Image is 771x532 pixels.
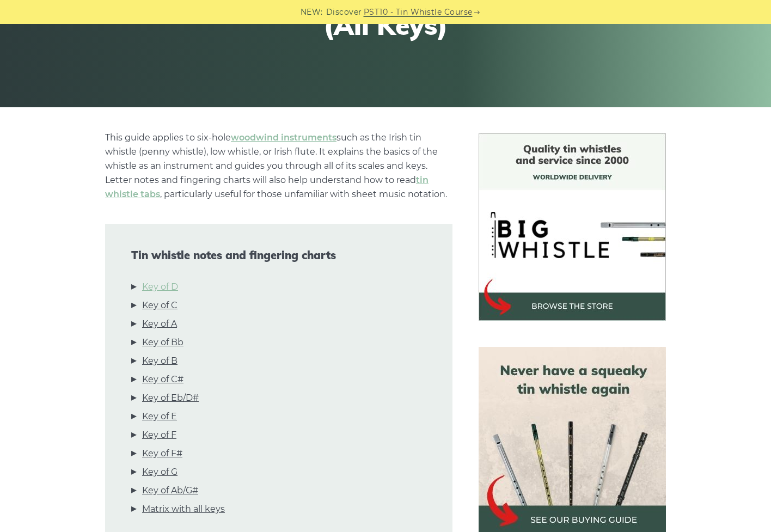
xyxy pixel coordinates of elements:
span: NEW: [301,6,323,19]
a: Key of C [142,298,178,313]
a: Key of C# [142,372,183,387]
a: woodwind instruments [231,132,336,143]
a: Key of A [142,317,177,331]
a: Key of F [142,428,176,442]
a: Key of F# [142,447,182,461]
span: Tin whistle notes and fingering charts [131,249,426,262]
a: Key of Eb/D# [142,391,199,405]
a: Key of B [142,354,178,368]
a: Key of D [142,280,178,294]
span: Discover [326,6,362,19]
a: PST10 - Tin Whistle Course [364,6,473,19]
a: Key of G [142,465,178,479]
a: Matrix with all keys [142,502,225,516]
p: This guide applies to six-hole such as the Irish tin whistle (penny whistle), low whistle, or Iri... [105,131,452,201]
a: Key of Bb [142,335,183,350]
img: BigWhistle Tin Whistle Store [479,133,666,321]
a: Key of Ab/G# [142,484,198,498]
a: Key of E [142,409,177,424]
